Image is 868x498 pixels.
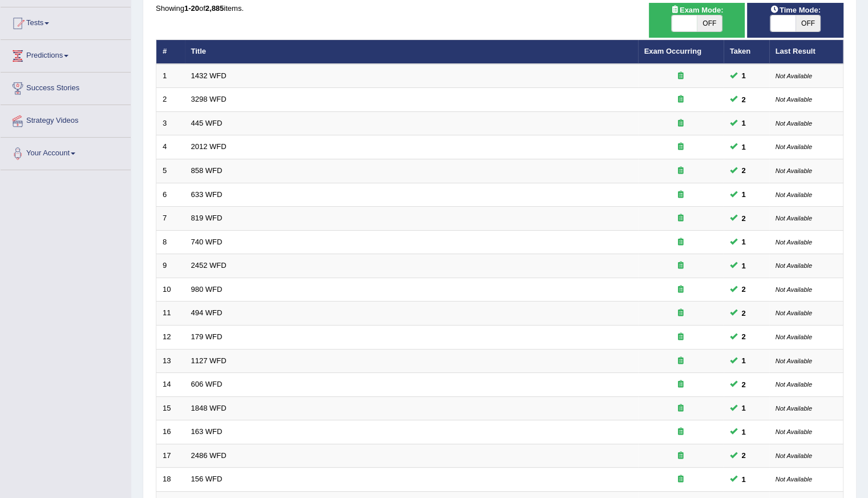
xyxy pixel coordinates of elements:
[156,420,185,444] td: 16
[156,64,185,88] td: 1
[644,379,717,390] div: Exam occurring question
[644,47,701,55] a: Exam Occurring
[644,332,717,343] div: Exam occurring question
[697,15,722,31] span: OFF
[737,164,750,176] span: You can still take this question
[644,308,717,319] div: Exam occurring question
[644,474,717,485] div: Exam occurring question
[156,396,185,420] td: 15
[737,236,750,248] span: You can still take this question
[644,403,717,414] div: Exam occurring question
[666,4,728,16] span: Exam Mode:
[191,285,223,294] a: 980 WFD
[737,402,750,414] span: You can still take this question
[769,40,843,64] th: Last Result
[737,473,750,485] span: You can still take this question
[649,3,745,38] div: Show exams occurring in exams
[191,427,223,436] a: 163 WFD
[156,444,185,468] td: 17
[191,190,223,199] a: 633 WFD
[156,88,185,112] td: 2
[156,349,185,373] td: 13
[776,452,812,459] small: Not Available
[766,4,825,16] span: Time Mode:
[644,166,717,176] div: Exam occurring question
[191,261,227,270] a: 2452 WFD
[737,141,750,153] span: You can still take this question
[776,262,812,269] small: Not Available
[776,73,812,79] small: Not Available
[644,260,717,271] div: Exam occurring question
[644,94,717,105] div: Exam occurring question
[644,71,717,82] div: Exam occurring question
[156,111,185,135] td: 3
[737,212,750,224] span: You can still take this question
[644,142,717,152] div: Exam occurring question
[156,40,185,64] th: #
[1,138,131,166] a: Your Account
[191,332,223,341] a: 179 WFD
[191,238,223,246] a: 740 WFD
[191,404,227,412] a: 1848 WFD
[737,117,750,129] span: You can still take this question
[156,207,185,231] td: 7
[185,40,638,64] th: Title
[737,379,750,391] span: You can still take this question
[191,475,223,483] a: 156 WFD
[1,73,131,101] a: Success Stories
[191,71,227,80] a: 1432 WFD
[644,190,717,200] div: Exam occurring question
[737,426,750,438] span: You can still take this question
[776,120,812,127] small: Not Available
[776,334,812,340] small: Not Available
[737,283,750,295] span: You can still take this question
[191,119,223,127] a: 445 WFD
[776,96,812,103] small: Not Available
[644,356,717,367] div: Exam occurring question
[156,302,185,326] td: 11
[156,230,185,254] td: 8
[191,95,227,103] a: 3298 WFD
[776,143,812,150] small: Not Available
[156,254,185,278] td: 9
[776,381,812,388] small: Not Available
[776,286,812,293] small: Not Available
[737,331,750,343] span: You can still take this question
[191,214,223,222] a: 819 WFD
[1,40,131,69] a: Predictions
[737,70,750,82] span: You can still take this question
[156,159,185,183] td: 5
[191,308,223,317] a: 494 WFD
[737,355,750,367] span: You can still take this question
[191,356,227,365] a: 1127 WFD
[156,278,185,302] td: 10
[184,4,199,13] b: 1-20
[191,166,223,175] a: 858 WFD
[776,310,812,316] small: Not Available
[156,183,185,207] td: 6
[205,4,224,13] b: 2,885
[156,468,185,492] td: 18
[1,105,131,134] a: Strategy Videos
[737,260,750,272] span: You can still take this question
[776,239,812,246] small: Not Available
[156,135,185,159] td: 4
[776,167,812,174] small: Not Available
[776,358,812,364] small: Not Available
[644,237,717,248] div: Exam occurring question
[737,307,750,319] span: You can still take this question
[644,451,717,461] div: Exam occurring question
[724,40,769,64] th: Taken
[156,3,843,14] div: Showing of items.
[644,213,717,224] div: Exam occurring question
[156,325,185,349] td: 12
[644,118,717,129] div: Exam occurring question
[776,191,812,198] small: Not Available
[644,284,717,295] div: Exam occurring question
[191,451,227,460] a: 2486 WFD
[776,405,812,412] small: Not Available
[1,7,131,36] a: Tests
[737,188,750,200] span: You can still take this question
[776,476,812,483] small: Not Available
[644,427,717,437] div: Exam occurring question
